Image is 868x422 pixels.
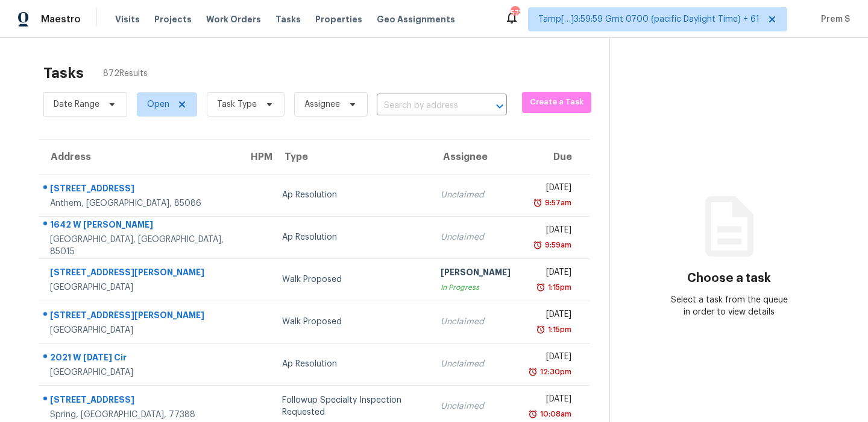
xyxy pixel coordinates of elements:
span: Create a Task [528,95,585,109]
img: Overdue Alarm Icon [536,281,546,293]
div: Anthem, [GEOGRAPHIC_DATA], 85086 [50,197,229,209]
span: Maestro [41,13,81,25]
span: Prem S [816,13,850,25]
div: [PERSON_NAME] [441,266,511,281]
img: Overdue Alarm Icon [536,324,546,336]
span: Visits [115,13,140,25]
div: Ap Resolution [282,189,421,201]
span: Geo Assignments [377,13,455,25]
input: Search by address [377,97,473,115]
h2: Tasks [43,67,84,79]
div: 1642 W [PERSON_NAME] [50,219,229,234]
div: [STREET_ADDRESS] [50,394,229,409]
div: [GEOGRAPHIC_DATA] [50,281,229,293]
span: Open [147,98,169,110]
span: 872 Results [103,68,148,80]
span: Date Range [54,98,99,110]
div: [STREET_ADDRESS][PERSON_NAME] [50,309,229,324]
div: 12:30pm [538,366,571,378]
span: Properties [315,13,362,25]
button: Create a Task [522,92,591,113]
span: Tasks [275,15,301,24]
div: Ap Resolution [282,231,421,243]
span: Assignee [304,98,340,110]
th: HPM [239,140,272,174]
div: [GEOGRAPHIC_DATA] [50,324,229,336]
div: 9:57am [542,197,571,209]
div: [GEOGRAPHIC_DATA], [GEOGRAPHIC_DATA], 85015 [50,234,229,258]
th: Address [39,140,239,174]
div: 1:15pm [546,324,571,336]
div: Walk Proposed [282,316,421,328]
div: Select a task from the queue in order to view details [670,294,789,318]
h3: Choose a task [687,272,771,284]
div: [DATE] [530,224,571,239]
div: [DATE] [530,266,571,281]
div: Spring, [GEOGRAPHIC_DATA], 77388 [50,409,229,421]
div: Unclaimed [441,231,511,243]
img: Overdue Alarm Icon [533,197,542,209]
div: In Progress [441,281,511,293]
button: Open [491,98,508,115]
div: Unclaimed [441,358,511,370]
img: Overdue Alarm Icon [533,239,542,251]
div: [GEOGRAPHIC_DATA] [50,366,229,379]
div: [STREET_ADDRESS] [50,182,229,197]
th: Type [272,140,431,174]
div: Followup Specialty Inspection Requested [282,394,421,418]
span: Tamp[…]3:59:59 Gmt 0700 (pacific Daylight Time) + 61 [538,13,759,25]
th: Assignee [431,140,520,174]
div: [DATE] [530,393,571,408]
img: Overdue Alarm Icon [528,366,538,378]
div: [DATE] [530,351,571,366]
span: Task Type [217,98,257,110]
div: Ap Resolution [282,358,421,370]
div: [DATE] [530,309,571,324]
th: Due [520,140,590,174]
div: 573 [511,7,519,19]
div: 9:59am [542,239,571,251]
div: 1:15pm [546,281,571,293]
div: Walk Proposed [282,273,421,286]
div: Unclaimed [441,400,511,412]
img: Overdue Alarm Icon [528,408,538,420]
div: 10:08am [538,408,571,420]
div: [DATE] [530,182,571,197]
span: Projects [154,13,192,25]
div: 2021 W [DATE] Cir [50,351,229,366]
span: Work Orders [206,13,261,25]
div: Unclaimed [441,316,511,328]
div: [STREET_ADDRESS][PERSON_NAME] [50,266,229,281]
div: Unclaimed [441,189,511,201]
